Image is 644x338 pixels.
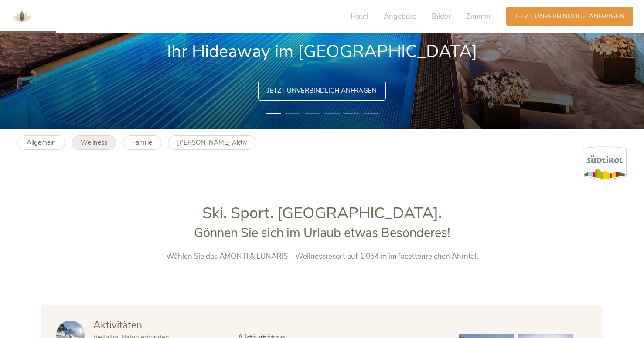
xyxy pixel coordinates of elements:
span: Jetzt unverbindlich anfragen [515,12,624,21]
a: AMONTI & LUNARIS Wellnessresort [9,13,35,19]
img: AMONTI & LUNARIS Wellnessresort [9,3,35,30]
b: [PERSON_NAME] Aktiv [177,138,247,147]
span: Ski. Sport. [GEOGRAPHIC_DATA]. [202,203,442,224]
span: Angebote [384,11,416,21]
a: Wellness [72,135,116,150]
b: Wellness [81,138,107,147]
span: Jetzt unverbindlich anfragen [267,86,377,95]
b: Allgemein [27,138,56,147]
span: Gönnen Sie sich im Urlaub etwas Besonderes! [194,224,450,241]
a: [PERSON_NAME] Aktiv [168,135,256,150]
p: Wählen Sie das AMONTI & LUNARIS – Wellnessresort auf 1.054 m im facettenreichen Ahrntal. [140,251,504,262]
span: Zimmer [466,11,491,21]
span: Bilder [432,11,451,21]
b: Familie [132,138,152,147]
a: Allgemein [17,135,65,150]
span: Aktivitäten [93,318,142,332]
span: Hotel [351,11,368,21]
img: Südtirol [583,146,627,181]
a: Familie [123,135,161,150]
